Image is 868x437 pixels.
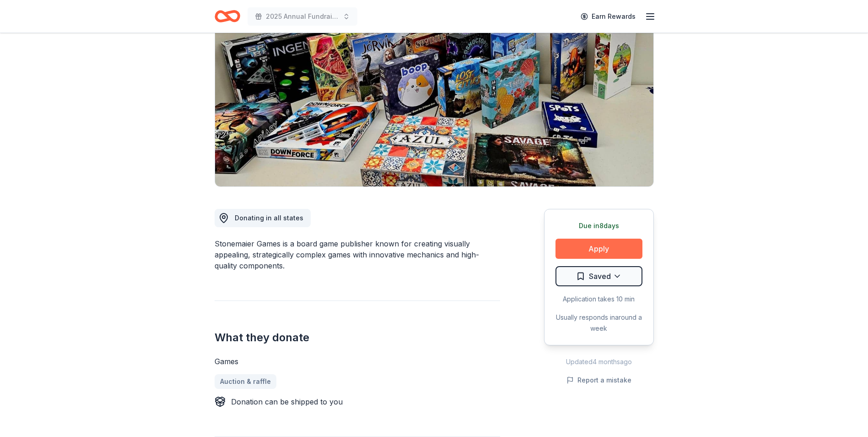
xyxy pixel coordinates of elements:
[555,294,642,305] div: Application takes 10 min
[231,396,343,407] div: Donation can be shipped to you
[544,356,654,367] div: Updated 4 months ago
[566,375,631,386] button: Report a mistake
[575,8,641,25] a: Earn Rewards
[555,266,642,286] button: Saved
[555,220,642,231] div: Due in 8 days
[215,11,653,186] img: Image for Stonemaier Games
[215,356,500,367] div: Games
[555,239,642,259] button: Apply
[215,5,240,27] a: Home
[589,270,611,282] span: Saved
[215,374,276,389] a: Auction & raffle
[215,238,500,271] div: Stonemaier Games is a board game publisher known for creating visually appealing, strategically c...
[266,11,339,22] span: 2025 Annual Fundraising Gala
[248,7,357,26] button: 2025 Annual Fundraising Gala
[555,312,642,334] div: Usually responds in around a week
[215,330,500,345] h2: What they donate
[235,214,303,222] span: Donating in all states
